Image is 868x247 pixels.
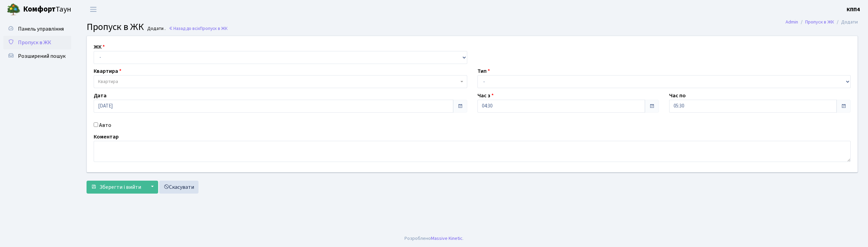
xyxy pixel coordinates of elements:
[99,121,111,129] label: Авто
[834,18,858,26] li: Додати
[477,92,494,100] label: Час з
[847,6,860,13] b: КПП4
[87,181,146,194] button: Зберегти і вийти
[146,26,166,32] small: Додати .
[94,43,105,51] label: ЖК
[18,25,64,33] span: Панель управління
[94,133,119,141] label: Коментар
[669,92,686,100] label: Час по
[477,67,490,75] label: Тип
[23,4,71,15] span: Таун
[18,52,65,60] span: Розширений пошук
[169,25,228,32] a: Назад до всіхПропуск в ЖК
[7,3,20,16] img: logo.png
[3,49,71,63] a: Розширений пошук
[94,92,107,100] label: Дата
[404,235,464,242] div: Розроблено .
[87,20,144,34] span: Пропуск в ЖК
[18,39,51,46] span: Пропуск в ЖК
[98,78,118,85] span: Квартира
[847,5,860,14] a: КПП4
[786,18,798,26] a: Admin
[805,18,834,26] a: Пропуск в ЖК
[94,67,121,75] label: Квартира
[159,181,199,194] a: Скасувати
[775,15,868,29] nav: breadcrumb
[3,36,71,49] a: Пропуск в ЖК
[200,25,228,32] span: Пропуск в ЖК
[3,22,71,36] a: Панель управління
[99,183,141,191] span: Зберегти і вийти
[23,4,56,15] b: Комфорт
[431,235,463,242] a: Massive Kinetic
[85,4,102,15] button: Переключити навігацію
